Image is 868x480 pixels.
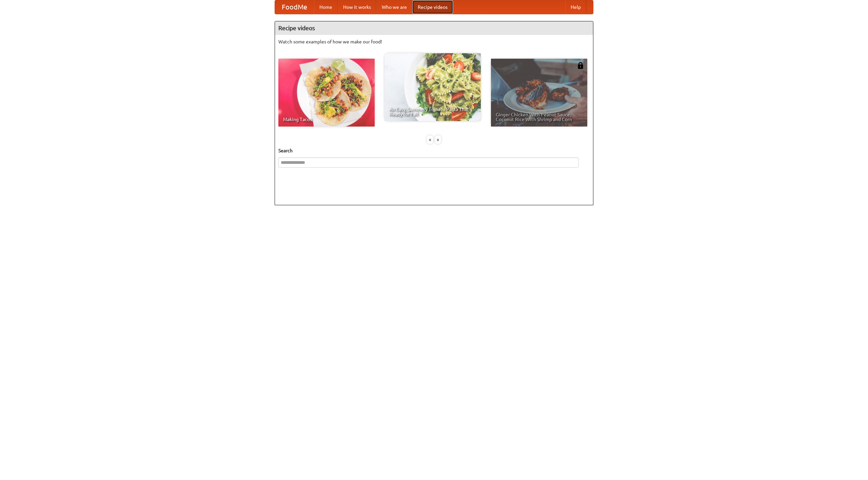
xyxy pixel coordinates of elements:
a: Recipe videos [412,0,453,14]
a: Help [565,0,586,14]
h5: Search [278,147,590,154]
a: FoodMe [275,0,314,14]
a: Who we are [376,0,412,14]
div: » [435,135,441,144]
a: Home [314,0,338,14]
h4: Recipe videos [275,21,593,35]
img: 483408.png [577,62,584,69]
a: Making Tacos [278,59,375,127]
span: Making Tacos [283,117,370,122]
div: « [427,135,433,144]
p: Watch some examples of how we make our food! [278,38,590,45]
a: An Easy, Summery Tomato Pasta That's Ready for Fall [384,53,481,121]
span: An Easy, Summery Tomato Pasta That's Ready for Fall [389,107,476,116]
a: How it works [338,0,376,14]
